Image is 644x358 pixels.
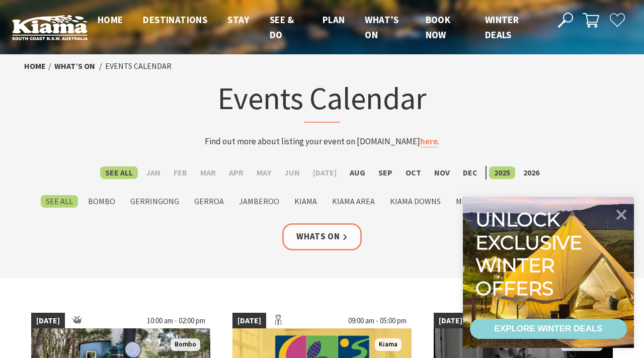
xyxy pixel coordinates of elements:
p: Find out more about listing your event on [DOMAIN_NAME] . [125,135,519,148]
label: May [252,166,276,179]
label: Nov [429,166,455,179]
span: Plan [323,14,345,26]
span: Book now [426,14,451,41]
label: Gerringong [125,195,184,208]
label: Gerroa [189,195,229,208]
label: See All [41,195,78,208]
label: Jan [141,166,166,179]
span: Bombo [171,338,200,351]
img: Kiama Logo [12,15,88,41]
label: Kiama Downs [385,195,446,208]
label: Feb [169,166,192,179]
li: Events Calendar [105,60,172,73]
span: What’s On [365,14,398,41]
label: Mar [195,166,221,179]
span: Destinations [143,14,207,26]
label: Kiama [289,195,322,208]
span: [DATE] [31,313,65,329]
label: Minnamurra [451,195,511,208]
a: Home [24,61,46,71]
label: 2025 [489,166,515,179]
a: Whats On [282,223,362,250]
label: Oct [400,166,426,179]
label: Dec [458,166,482,179]
a: What’s On [54,61,95,71]
label: See All [100,166,138,179]
label: Surrounding Areas [516,195,603,208]
span: 09:00 am - 05:00 pm [343,313,412,329]
span: See & Do [270,14,294,41]
nav: Main Menu [88,12,547,43]
label: Kiama Area [327,195,380,208]
h1: Events Calendar [125,78,519,123]
span: Kiama [375,338,401,351]
label: Apr [224,166,249,179]
span: 10:00 am - 02:00 pm [142,313,210,329]
label: Jamberoo [234,195,284,208]
span: Winter Deals [485,14,519,41]
label: Sep [373,166,397,179]
span: [DATE] - [DATE] [434,313,497,329]
div: EXPLORE WINTER DEALS [494,319,602,339]
label: 2026 [518,166,544,179]
a: EXPLORE WINTER DEALS [470,319,627,339]
label: Aug [345,166,370,179]
span: Home [98,14,123,26]
a: here [420,136,438,147]
label: Jun [279,166,305,179]
span: [DATE] [232,313,266,329]
label: [DATE] [308,166,342,179]
div: Unlock exclusive winter offers [475,208,587,300]
span: Stay [227,14,250,26]
label: Bombo [83,195,120,208]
